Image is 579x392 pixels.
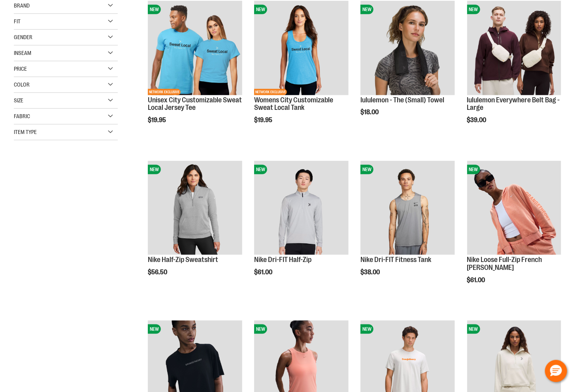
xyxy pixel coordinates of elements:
div: product [144,157,246,296]
span: Price [14,66,27,72]
a: Nike Dri-FIT Half-ZipNEW [254,161,348,256]
span: NEW [360,5,373,14]
span: Size [14,97,23,104]
span: $56.50 [148,269,168,276]
a: City Customizable Perfect Racerback TankNEWNETWORK EXCLUSIVE [254,1,348,96]
span: NEW [360,324,373,334]
span: Color [14,81,30,88]
button: Hello, have a question? Let’s chat. [545,360,567,382]
a: Nike Loose Full-Zip French [PERSON_NAME] [467,256,542,271]
span: NEW [254,5,267,14]
span: Item Type [14,129,37,135]
span: Fit [14,18,21,24]
a: Unisex City Customizable Sweat Local Jersey Tee [148,96,242,112]
a: Unisex City Customizable Fine Jersey TeeNEWNETWORK EXCLUSIVE [148,1,242,96]
div: product [250,157,352,296]
a: Womens City Customizable Sweat Local Tank [254,96,333,112]
span: $38.00 [360,269,381,276]
span: NEW [467,324,480,334]
span: NEW [467,165,480,174]
span: $39.00 [467,117,488,124]
span: Brand [14,2,30,9]
a: lululemon - The (Small) Towel [360,96,444,104]
a: Nike Half-Zip Sweatshirt [148,256,218,264]
span: NEW [254,324,267,334]
a: lululemon Everywhere Belt Bag - Large [467,96,560,112]
img: lululemon - The (Small) Towel [360,1,455,95]
img: lululemon Everywhere Belt Bag - Large [467,1,561,95]
img: Nike Dri-FIT Fitness Tank [360,161,455,255]
img: Unisex City Customizable Fine Jersey Tee [148,1,242,95]
span: $18.00 [360,109,380,116]
a: Nike Dri-FIT Fitness TankNEW [360,161,455,256]
span: NETWORK EXCLUSIVE [148,89,181,95]
span: Inseam [14,50,31,56]
img: Nike Half-Zip Sweatshirt [148,161,242,255]
span: Fabric [14,113,30,119]
span: NEW [360,165,373,174]
img: Nike Dri-FIT Half-Zip [254,161,348,255]
a: lululemon Everywhere Belt Bag - LargeNEW [467,1,561,96]
span: NEW [467,5,480,14]
span: $61.00 [467,277,487,284]
span: $61.00 [254,269,273,276]
div: product [356,157,458,296]
span: $19.95 [148,117,167,124]
a: Nike Half-Zip SweatshirtNEW [148,161,242,256]
span: Gender [14,34,32,40]
span: $19.95 [254,117,273,124]
a: Nike Dri-FIT Fitness Tank [360,256,431,264]
a: lululemon - The (Small) TowelNEW [360,1,455,96]
span: NEW [148,324,161,334]
span: NEW [148,165,161,174]
a: Nike Loose Full-Zip French Terry HoodieNEW [467,161,561,256]
span: NEW [148,5,161,14]
img: Nike Loose Full-Zip French Terry Hoodie [467,161,561,255]
div: product [463,157,565,304]
a: Nike Dri-FIT Half-Zip [254,256,311,264]
span: NEW [254,165,267,174]
span: NETWORK EXCLUSIVE [254,89,287,95]
img: City Customizable Perfect Racerback Tank [254,1,348,95]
